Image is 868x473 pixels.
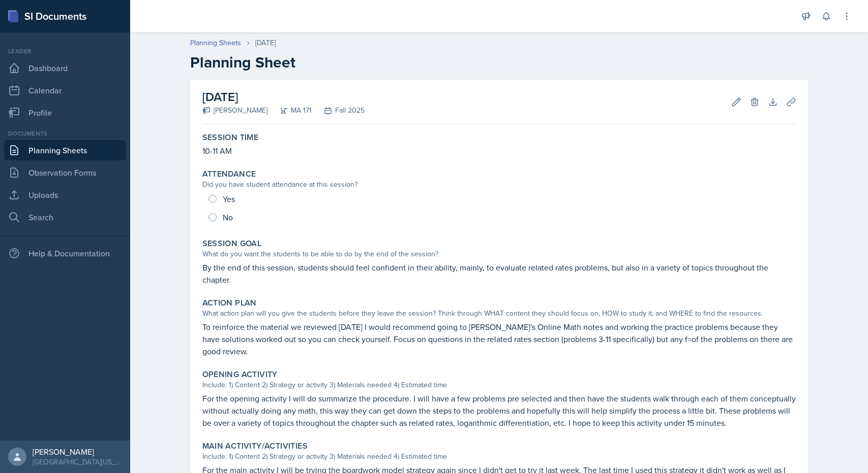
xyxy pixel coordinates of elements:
[202,261,796,286] p: By the end of this session, students should feel confident in their ability, mainly, to evaluate ...
[4,129,126,138] div: Documents
[4,47,126,56] div: Leader
[4,103,126,123] a: Profile
[202,392,796,429] p: For the opening activity I will do summarize the procedure. I will have a few problems pre select...
[202,298,257,308] label: Action Plan
[202,249,796,259] div: What do you want the students to be able to do by the end of the session?
[4,140,126,160] a: Planning Sheets
[202,145,796,157] p: 10-11 AM
[4,207,126,227] a: Search
[4,80,126,100] a: Calendar
[202,321,796,357] p: To reinforce the material we reviewed [DATE] I would recommend going to [PERSON_NAME]'s Online Ma...
[202,308,796,319] div: What action plan will you give the students before they leave the session? Think through WHAT con...
[202,380,796,390] div: Include: 1) Content 2) Strategy or activity 3) Materials needed 4) Estimated time
[4,243,126,263] div: Help & Documentation
[267,105,312,116] div: MA 171
[202,169,256,179] label: Attendance
[4,185,126,205] a: Uploads
[202,105,267,116] div: [PERSON_NAME]
[202,441,308,451] label: Main Activity/Activities
[202,451,796,462] div: Include: 1) Content 2) Strategy or activity 3) Materials needed 4) Estimated time
[202,239,262,249] label: Session Goal
[33,447,122,457] div: [PERSON_NAME]
[312,105,365,116] div: Fall 2025
[255,38,276,48] div: [DATE]
[202,88,365,106] h2: [DATE]
[4,162,126,183] a: Observation Forms
[190,53,809,72] h2: Planning Sheet
[190,38,241,48] a: Planning Sheets
[33,457,122,467] div: [GEOGRAPHIC_DATA][US_STATE] in [GEOGRAPHIC_DATA]
[202,369,278,380] label: Opening Activity
[202,179,796,190] div: Did you have student attendance at this session?
[202,132,259,143] label: Session Time
[4,58,126,78] a: Dashboard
